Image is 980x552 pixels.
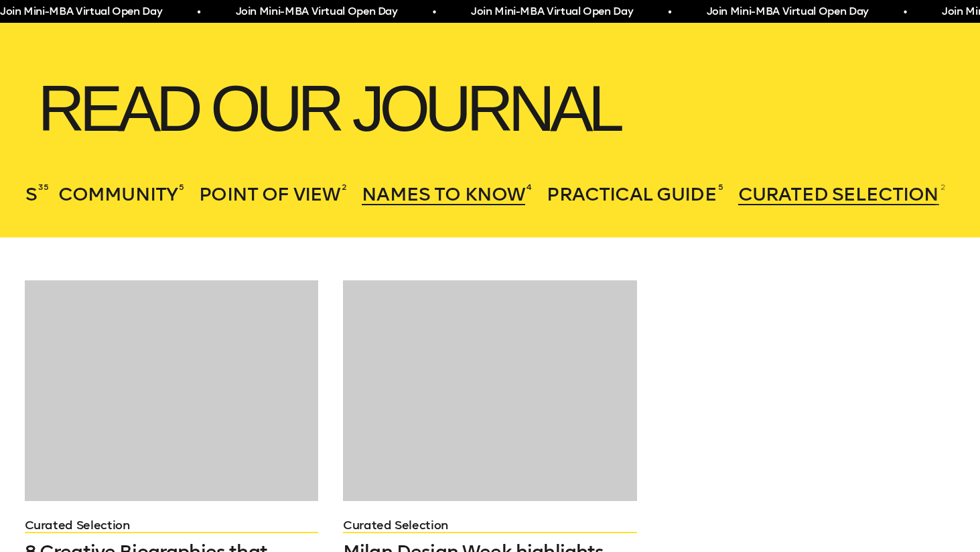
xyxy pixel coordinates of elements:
span: • [194,4,197,20]
span: Point of View [199,183,340,205]
span: • [664,4,668,20]
a: Curated Selection [25,517,319,533]
span: Practical Guide [547,183,716,205]
span: • [900,4,904,20]
sup: 5 [179,182,184,192]
a: Curated Selection [343,517,637,533]
span: • [429,4,433,20]
sup: 35 [38,182,49,192]
span: Curated Selection [738,183,939,205]
span: community [58,183,178,205]
sup: 2 [342,182,347,192]
sup: 5 [718,182,723,192]
span: Names to Know [362,183,525,205]
sup: 4 [527,182,532,192]
h1: Read our journal [25,66,956,152]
